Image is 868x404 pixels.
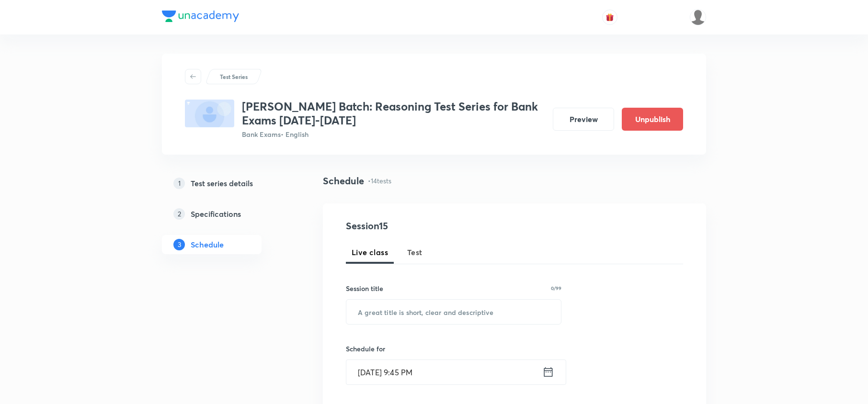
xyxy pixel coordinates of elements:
[323,174,364,188] h4: Schedule
[191,239,224,250] h5: Schedule
[220,72,248,81] p: Test Series
[352,247,388,258] span: Live class
[162,174,292,193] a: 1Test series details
[605,13,614,22] img: avatar
[346,219,521,233] h4: Session 15
[191,178,253,189] h5: Test series details
[162,11,239,22] img: Company Logo
[173,208,185,220] p: 2
[162,11,239,24] a: Company Logo
[346,300,561,324] input: A great title is short, clear and descriptive
[551,286,561,291] p: 0/99
[407,247,423,258] span: Test
[173,239,185,250] p: 3
[191,208,241,220] h5: Specifications
[242,129,545,139] p: Bank Exams • English
[173,178,185,189] p: 1
[185,100,234,127] img: fallback-thumbnail.png
[242,100,545,127] h3: [PERSON_NAME] Batch: Reasoning Test Series for Bank Exams [DATE]-[DATE]
[690,9,706,25] img: Kriti
[553,108,614,131] button: Preview
[162,204,292,224] a: 2Specifications
[622,108,683,131] button: Unpublish
[602,10,617,25] button: avatar
[346,344,561,354] h6: Schedule for
[368,176,391,186] p: • 14 tests
[346,283,383,293] h6: Session title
